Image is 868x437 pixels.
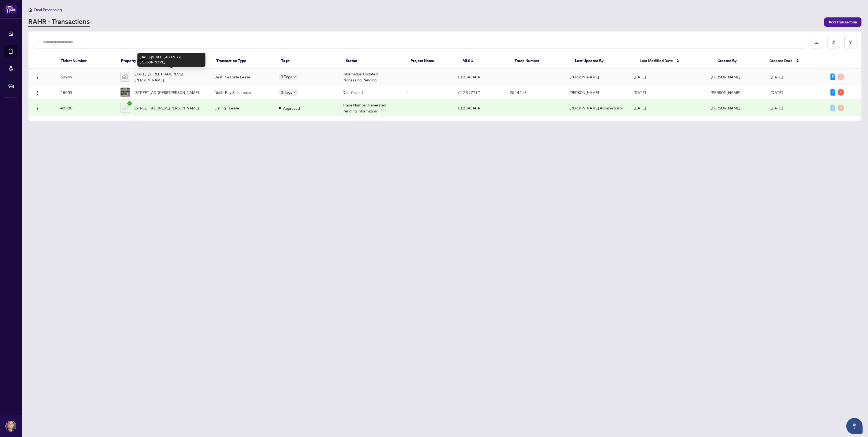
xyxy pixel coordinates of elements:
[505,69,565,85] td: -
[811,36,823,48] button: download
[505,100,565,116] td: -
[765,53,826,69] th: Created Date
[283,105,300,111] span: Approved
[134,71,206,83] span: [DATE]-[STREET_ADDRESS][PERSON_NAME]
[838,74,844,80] div: 0
[711,105,740,110] span: [PERSON_NAME]
[634,74,646,79] span: [DATE]
[134,105,199,111] span: [STREET_ADDRESS][PERSON_NAME]
[827,36,840,48] button: edit
[458,105,480,110] span: E12343404
[28,17,90,27] a: RAHR - Transactions
[35,106,39,111] img: Logo
[56,53,117,69] th: Ticket Number
[565,85,629,100] td: [PERSON_NAME]
[815,40,819,44] span: download
[505,85,565,100] td: 2514213
[838,105,844,111] div: 0
[121,72,130,81] img: thumbnail-img
[829,18,857,26] span: Add Transaction
[510,53,571,69] th: Trade Number
[210,100,274,116] td: Listing - Lease
[830,89,835,96] div: 2
[121,103,130,112] img: thumbnail-img
[277,53,341,69] th: Tags
[832,40,836,44] span: edit
[210,85,274,100] td: Deal - Buy Side Lease
[281,74,292,80] span: 3 Tags
[281,89,292,95] span: 3 Tags
[565,69,629,85] td: [PERSON_NAME]
[771,90,783,95] span: [DATE]
[571,53,635,69] th: Last Updated By
[6,421,16,431] img: Profile Icon
[56,69,116,85] td: 52969
[402,100,454,116] td: -
[830,74,835,80] div: 5
[846,418,863,434] button: Open asap
[402,85,454,100] td: -
[458,74,480,79] span: E12343404
[711,74,740,79] span: [PERSON_NAME]
[293,75,296,78] span: down
[4,4,17,14] img: logo
[458,90,480,95] span: C12317717
[565,100,629,116] td: [PERSON_NAME] Administrator
[134,89,199,95] span: [STREET_ADDRESS][PERSON_NAME]
[338,85,402,100] td: Deal Closed
[402,69,454,85] td: -
[293,91,296,94] span: down
[635,53,713,69] th: Last Modified Date
[127,101,132,106] span: check-circle
[338,100,402,116] td: Trade Number Generated - Pending Information
[640,58,673,64] span: Last Modified Date
[824,17,861,27] button: Add Transaction
[341,53,406,69] th: Status
[56,85,116,100] td: 48997
[28,8,32,12] span: home
[338,69,402,85] td: Information Updated - Processing Pending
[406,53,458,69] th: Project Name
[33,103,42,112] button: Logo
[711,90,740,95] span: [PERSON_NAME]
[838,89,844,96] div: 1
[117,53,212,69] th: Property Address
[210,69,274,85] td: Deal - Sell Side Lease
[713,53,765,69] th: Created By
[121,88,130,97] img: thumbnail-img
[634,90,646,95] span: [DATE]
[34,7,62,12] span: Deal Processing
[212,53,277,69] th: Transaction Type
[56,100,116,116] td: 48580
[137,53,205,67] div: [DATE]-[STREET_ADDRESS][PERSON_NAME]
[771,74,783,79] span: [DATE]
[35,75,39,80] img: Logo
[33,88,42,97] button: Logo
[769,58,793,64] span: Created Date
[771,105,783,110] span: [DATE]
[33,72,42,81] button: Logo
[844,36,857,48] button: filter
[849,40,852,44] span: filter
[634,105,646,110] span: [DATE]
[35,91,39,95] img: Logo
[830,105,835,111] div: 0
[458,53,510,69] th: MLS #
